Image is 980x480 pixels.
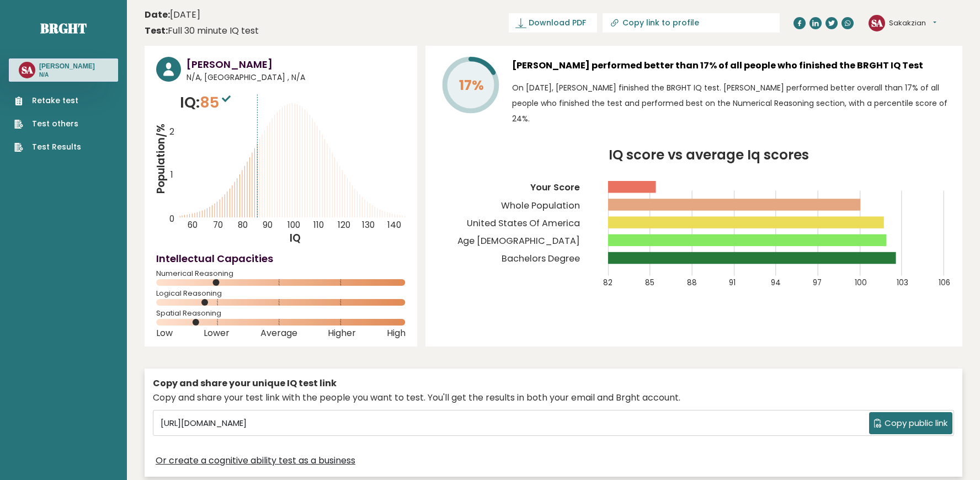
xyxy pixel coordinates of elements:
a: Test others [14,118,81,130]
a: Download PDF [509,13,597,33]
tspan: IQ score vs average Iq scores [609,146,809,164]
tspan: 103 [897,278,909,289]
span: High [387,331,406,335]
tspan: 70 [213,219,223,231]
tspan: 90 [263,219,273,231]
tspan: 140 [387,219,401,231]
span: Copy public link [885,417,947,430]
tspan: IQ [290,231,301,245]
h3: [PERSON_NAME] [39,62,95,71]
tspan: 1 [171,169,173,180]
span: Spatial Reasoning [156,311,406,316]
tspan: 106 [939,278,951,289]
p: IQ: [180,92,233,114]
tspan: 17% [459,76,484,95]
b: Date: [145,8,170,21]
span: Logical Reasoning [156,291,406,296]
tspan: Your Score [531,182,580,194]
a: Retake test [14,95,81,106]
a: Brght [40,19,87,37]
p: N/A [39,71,95,79]
tspan: Whole Population [502,199,580,212]
span: N/A, [GEOGRAPHIC_DATA] , N/A [187,72,406,83]
tspan: 0 [169,213,174,225]
span: Low [156,331,173,335]
tspan: 97 [813,278,822,289]
h3: [PERSON_NAME] [187,57,406,72]
span: Lower [204,331,230,335]
tspan: 94 [771,278,781,289]
tspan: Population/% [154,124,168,194]
tspan: United States Of America [467,217,580,230]
h4: Intellectual Capacities [156,251,406,266]
div: Full 30 minute IQ test [145,24,259,38]
p: On [DATE], [PERSON_NAME] finished the BRGHT IQ test. [PERSON_NAME] performed better overall than ... [512,80,951,126]
tspan: 110 [313,219,324,231]
button: Copy public link [869,412,952,434]
tspan: Age [DEMOGRAPHIC_DATA] [457,234,580,247]
a: Test Results [14,141,81,153]
tspan: 100 [855,278,867,289]
tspan: 88 [687,278,697,289]
tspan: Bachelors Degree [502,253,580,265]
button: Sakakzian [889,18,936,29]
tspan: 100 [287,219,300,231]
tspan: 120 [338,219,350,231]
span: Download PDF [529,17,586,29]
div: Copy and share your unique IQ test link [153,377,954,390]
tspan: 91 [729,278,736,289]
time: [DATE] [145,8,200,22]
tspan: 85 [645,278,654,289]
div: Copy and share your test link with the people you want to test. You'll get the results in both yo... [153,391,954,404]
tspan: 60 [188,219,198,231]
text: SA [22,63,33,76]
b: Test: [145,24,168,37]
tspan: 82 [603,278,612,289]
tspan: 130 [362,219,375,231]
tspan: 2 [169,126,174,137]
span: 85 [200,92,233,113]
h3: [PERSON_NAME] performed better than 17% of all people who finished the BRGHT IQ Test [512,57,951,74]
tspan: 80 [238,219,248,231]
a: Or create a cognitive ability test as a business [156,454,355,467]
span: Average [260,331,297,335]
text: SA [871,16,883,29]
span: Numerical Reasoning [156,271,406,276]
span: Higher [328,331,356,335]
